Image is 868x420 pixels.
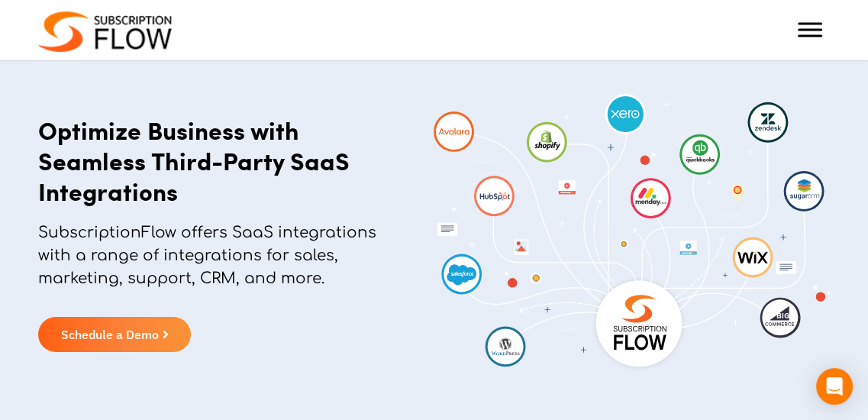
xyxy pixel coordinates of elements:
[38,115,395,206] h1: Optimize Business with Seamless Third-Party SaaS Integrations
[816,368,853,405] div: Open Intercom Messenger
[38,11,172,52] img: Subscriptionflow
[61,328,159,341] span: Schedule a Demo
[434,94,830,373] img: SaaS Integrations
[38,317,191,352] a: Schedule a Demo
[798,23,822,37] button: Toggle Menu
[38,221,395,305] p: SubscriptionFlow offers SaaS integrations with a range of integrations for sales, marketing, supp...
